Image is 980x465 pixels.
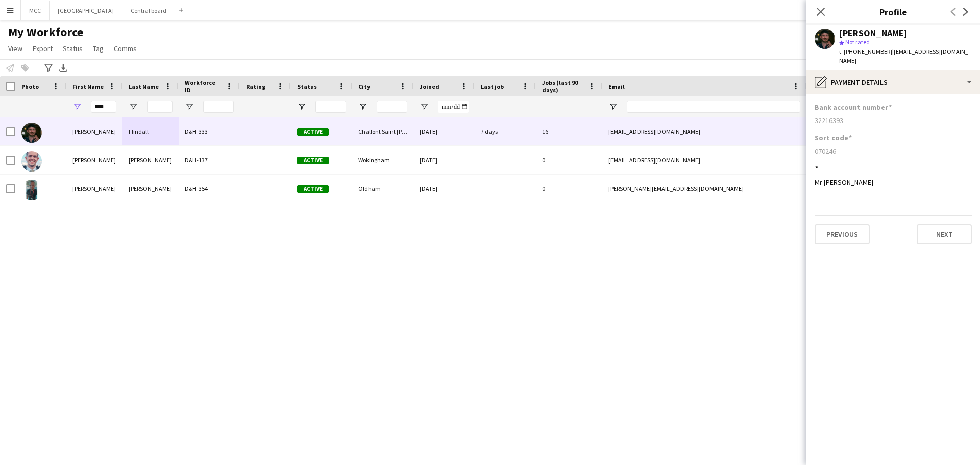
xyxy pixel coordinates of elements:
[815,103,892,112] h3: Bank account number
[50,1,122,20] button: [GEOGRAPHIC_DATA]
[21,1,50,20] button: MCC
[203,101,234,113] input: Workforce ID Filter Input
[179,146,240,174] div: D&H-137
[358,83,370,90] span: City
[839,29,908,38] div: [PERSON_NAME]
[129,83,159,90] span: Last Name
[21,123,42,143] img: Ryan Flindall
[122,117,179,145] div: Flindall
[917,224,972,244] button: Next
[481,83,504,90] span: Last job
[602,117,806,145] div: [EMAIL_ADDRESS][DOMAIN_NAME]
[91,101,116,113] input: First Name Filter Input
[413,117,475,145] div: [DATE]
[815,146,972,156] div: 070246
[297,185,329,193] span: Active
[63,44,83,53] span: Status
[358,102,367,111] button: Open Filter Menu
[29,42,57,55] a: Export
[608,102,618,111] button: Open Filter Menu
[122,146,179,174] div: [PERSON_NAME]
[315,101,346,113] input: Status Filter Input
[246,83,265,90] span: Rating
[72,102,82,111] button: Open Filter Menu
[815,133,852,142] h3: Sort code
[185,79,222,94] span: Workforce ID
[420,102,429,111] button: Open Filter Menu
[352,117,413,145] div: Chalfont Saint [PERSON_NAME]
[536,146,602,174] div: 0
[122,1,175,20] button: Central board
[147,101,173,113] input: Last Name Filter Input
[179,117,240,145] div: D&H-333
[129,102,138,111] button: Open Filter Menu
[536,175,602,203] div: 0
[59,42,87,55] a: Status
[114,44,137,53] span: Comms
[297,128,329,136] span: Active
[66,117,122,145] div: [PERSON_NAME]
[352,175,413,203] div: Oldham
[66,146,122,174] div: [PERSON_NAME]
[413,175,475,203] div: [DATE]
[4,42,27,55] a: View
[8,44,22,53] span: View
[845,38,870,46] span: Not rated
[185,102,194,111] button: Open Filter Menu
[815,116,972,125] div: 32216393
[297,157,329,164] span: Active
[122,175,179,203] div: [PERSON_NAME]
[21,151,42,172] img: Ryan Kenyon
[438,101,469,113] input: Joined Filter Input
[42,62,55,74] app-action-btn: Advanced filters
[627,101,800,113] input: Email Filter Input
[297,102,306,111] button: Open Filter Menu
[352,146,413,174] div: Wokingham
[420,83,439,90] span: Joined
[66,175,122,203] div: [PERSON_NAME]
[110,42,141,55] a: Comms
[8,25,83,40] span: My Workforce
[89,42,108,55] a: Tag
[413,146,475,174] div: [DATE]
[806,70,980,94] div: Payment details
[57,62,69,74] app-action-btn: Export XLSX
[297,83,317,90] span: Status
[806,5,980,18] h3: Profile
[815,178,972,187] div: Mr [PERSON_NAME]
[602,175,806,203] div: [PERSON_NAME][EMAIL_ADDRESS][DOMAIN_NAME]
[475,117,536,145] div: 7 days
[377,101,407,113] input: City Filter Input
[93,44,104,53] span: Tag
[815,224,870,244] button: Previous
[33,44,53,53] span: Export
[21,180,42,200] img: Ryan Williamson
[21,83,39,90] span: Photo
[608,83,625,90] span: Email
[536,117,602,145] div: 16
[602,146,806,174] div: [EMAIL_ADDRESS][DOMAIN_NAME]
[839,47,968,64] span: | [EMAIL_ADDRESS][DOMAIN_NAME]
[179,175,240,203] div: D&H-354
[542,79,584,94] span: Jobs (last 90 days)
[839,47,892,55] span: t. [PHONE_NUMBER]
[72,83,104,90] span: First Name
